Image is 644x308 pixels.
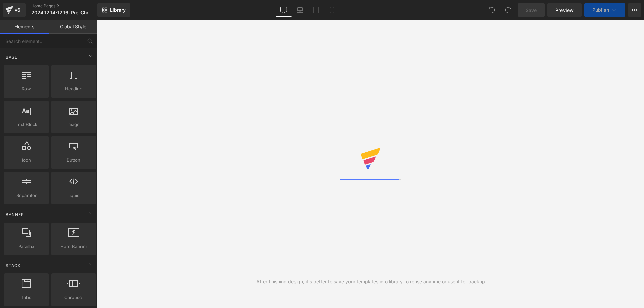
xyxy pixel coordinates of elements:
span: Parallax [6,243,47,250]
a: Preview [547,3,582,17]
a: Mobile [324,3,340,17]
span: Hero Banner [53,243,94,250]
div: After finishing design, it's better to save your templates into library to reuse anytime or use i... [256,278,485,285]
span: Separator [6,192,47,199]
span: Library [110,7,126,13]
button: Publish [584,3,625,17]
span: Row [6,85,47,93]
span: Banner [5,211,25,218]
span: Text Block [6,121,47,128]
span: 2024.12.14-12.16: Pre-Christmas [31,10,96,15]
a: Home Pages [31,3,108,9]
a: v6 [3,3,26,17]
a: New Library [97,3,130,17]
span: Publish [592,7,609,13]
span: Carousel [53,294,94,301]
a: Global Style [49,20,97,34]
span: Base [5,54,18,60]
button: Undo [485,3,499,17]
span: Image [53,121,94,128]
span: Tabs [6,294,47,301]
a: Desktop [276,3,292,17]
span: Button [53,157,94,164]
a: Tablet [308,3,324,17]
span: Preview [555,7,574,14]
div: v6 [13,6,22,14]
span: Icon [6,157,47,164]
span: Save [526,7,537,14]
button: Redo [501,3,515,17]
span: Stack [5,262,21,269]
span: Liquid [53,192,94,199]
button: More [628,3,641,17]
a: Laptop [292,3,308,17]
span: Heading [53,85,94,93]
